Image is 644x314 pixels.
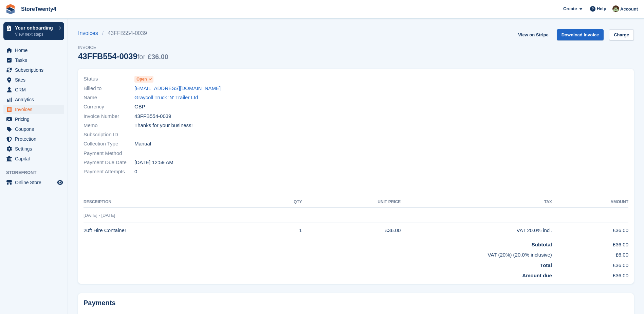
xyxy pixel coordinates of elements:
[532,242,552,247] strong: Subtotal
[136,76,147,82] span: Open
[522,273,552,278] strong: Amount due
[3,95,64,104] a: menu
[56,178,64,187] a: Preview store
[612,5,619,12] img: Lee Hanlon
[552,223,628,238] td: £36.00
[3,134,64,144] a: menu
[563,5,577,12] span: Create
[84,150,134,157] span: Payment Method
[266,197,302,208] th: QTY
[515,29,551,40] a: View on Stripe
[134,159,173,167] time: 2025-08-19 23:59:59 UTC
[84,112,134,120] span: Invoice Number
[15,65,56,75] span: Subscriptions
[15,75,56,85] span: Sites
[557,29,604,40] a: Download Invoice
[134,85,221,92] a: [EMAIL_ADDRESS][DOMAIN_NAME]
[552,197,628,208] th: Amount
[84,223,266,238] td: 20ft Hire Container
[78,29,168,37] nav: breadcrumbs
[3,124,64,134] a: menu
[15,25,55,30] p: Your onboarding
[15,115,56,124] span: Pricing
[15,178,56,187] span: Online Store
[3,55,64,65] a: menu
[84,197,266,208] th: Description
[552,259,628,269] td: £36.00
[84,131,134,139] span: Subscription ID
[3,144,64,154] a: menu
[18,3,59,15] a: StoreTwenty4
[3,75,64,85] a: menu
[3,65,64,75] a: menu
[15,134,56,144] span: Protection
[134,94,198,102] a: Graycoll Truck 'N' Trailer Ltd
[597,5,606,12] span: Help
[84,299,628,307] h2: Payments
[15,46,56,55] span: Home
[84,140,134,148] span: Collection Type
[552,269,628,280] td: £36.00
[134,112,171,120] span: 43FFB554-0039
[137,53,145,60] span: for
[15,95,56,104] span: Analytics
[84,103,134,111] span: Currency
[266,223,302,238] td: 1
[15,124,56,134] span: Coupons
[84,122,134,129] span: Memo
[84,85,134,92] span: Billed to
[3,115,64,124] a: menu
[3,22,64,40] a: Your onboarding View next steps
[3,46,64,55] a: menu
[540,262,552,268] strong: Total
[302,223,401,238] td: £36.00
[134,168,137,176] span: 0
[6,169,68,176] span: Storefront
[3,154,64,163] a: menu
[78,29,102,37] a: Invoices
[552,248,628,259] td: £6.00
[134,103,145,111] span: GBP
[84,168,134,176] span: Payment Attempts
[84,75,134,83] span: Status
[84,248,552,259] td: VAT (20%) (20.0% inclusive)
[15,55,56,65] span: Tasks
[134,122,193,129] span: Thanks for your business!
[302,197,401,208] th: Unit Price
[3,178,64,187] a: menu
[15,144,56,154] span: Settings
[15,31,55,37] p: View next steps
[5,4,16,14] img: stora-icon-8386f47178a22dfd0bd8f6a31ec36ba5ce8667c1dd55bd0f319d3a0aa187defe.svg
[84,94,134,102] span: Name
[609,29,634,40] a: Charge
[148,53,168,60] span: £36.00
[3,105,64,114] a: menu
[401,197,552,208] th: Tax
[15,154,56,163] span: Capital
[84,213,115,218] span: [DATE] - [DATE]
[15,105,56,114] span: Invoices
[84,159,134,167] span: Payment Due Date
[134,75,153,83] a: Open
[401,227,552,234] div: VAT 20.0% incl.
[552,238,628,248] td: £36.00
[3,85,64,94] a: menu
[78,52,168,61] div: 43FFB554-0039
[620,6,638,13] span: Account
[134,140,151,148] span: Manual
[15,85,56,94] span: CRM
[78,44,168,51] span: Invoice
